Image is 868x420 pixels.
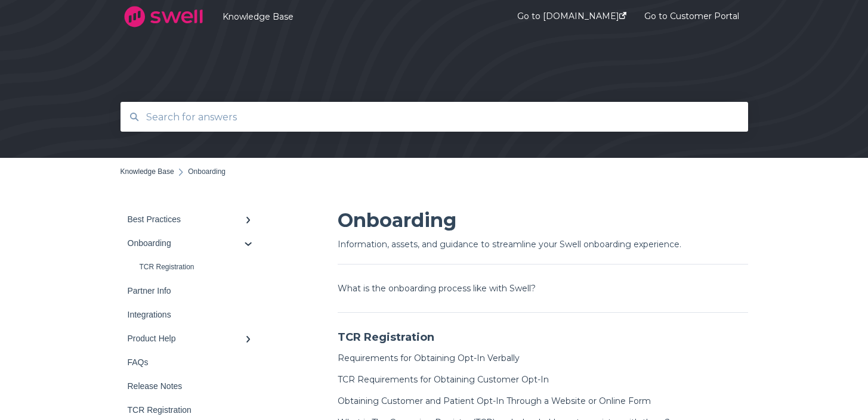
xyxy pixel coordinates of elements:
a: Integrations [121,303,264,326]
input: Search for answers [139,104,730,130]
div: Integrations [128,310,245,319]
a: TCR Registration [121,255,264,279]
a: FAQs [121,350,264,374]
span: Onboarding [188,167,226,176]
a: Knowledge Base [223,11,481,22]
div: Best Practices [128,214,245,224]
a: Requirements for Obtaining Opt-In Verbally [338,353,520,363]
a: Product Help [121,326,264,350]
div: FAQs [128,357,245,367]
a: Release Notes [121,374,264,398]
div: Product Help [128,334,245,343]
h6: Information, assets, and guidance to streamline your Swell onboarding experience. [338,237,748,265]
a: What is the onboarding process like with Swell? [338,283,536,294]
a: Knowledge Base [121,167,174,176]
h4: TCR Registration [338,329,748,345]
div: Onboarding [128,238,245,248]
img: company logo [121,2,207,32]
a: Partner Info [121,279,264,303]
div: Partner Info [128,286,245,295]
div: TCR Registration [128,405,245,415]
a: Best Practices [121,207,264,231]
a: Onboarding [121,231,264,255]
h1: Onboarding [338,207,748,234]
a: Obtaining Customer and Patient Opt-In Through a Website or Online Form [338,396,651,406]
a: TCR Requirements for Obtaining Customer Opt-In [338,374,549,385]
div: Release Notes [128,381,245,391]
